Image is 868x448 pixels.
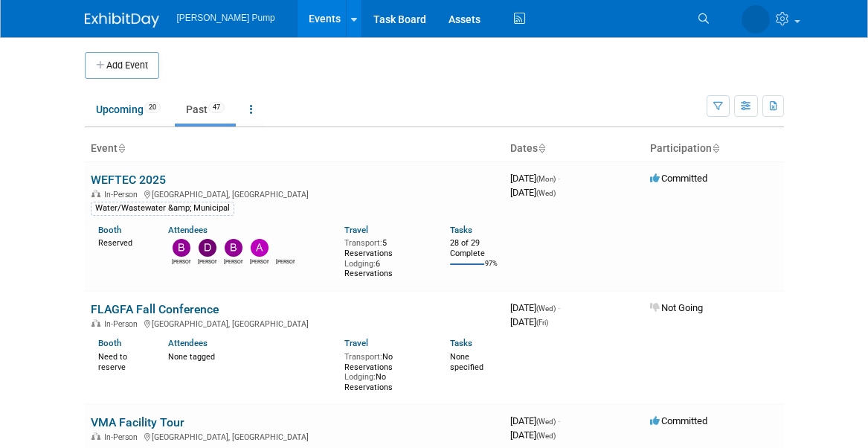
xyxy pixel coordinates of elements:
img: Allan Curry [251,239,269,257]
div: Water/Wastewater &amp; Municipal [91,202,234,215]
span: (Fri) [536,319,548,327]
a: Upcoming20 [85,95,172,124]
div: 5 Reservations 6 Reservations [344,235,428,279]
span: [DATE] [510,187,556,198]
div: None tagged [168,349,333,362]
img: ExhibitDay [85,13,159,28]
span: None specified [450,352,483,372]
span: Not Going [650,302,703,313]
span: - [558,302,560,313]
div: Need to reserve [98,349,147,372]
div: [GEOGRAPHIC_DATA], [GEOGRAPHIC_DATA] [91,317,498,329]
a: Attendees [168,338,208,348]
a: Tasks [450,338,472,348]
div: Allan Curry [250,257,269,266]
span: [DATE] [510,173,560,184]
img: In-Person Event [91,319,100,327]
span: Lodging: [344,259,376,269]
span: 47 [208,102,225,113]
span: [DATE] [510,429,556,441]
span: [PERSON_NAME] Pump [177,13,275,23]
span: Transport: [344,238,382,248]
th: Dates [504,136,644,161]
div: Reserved [98,235,147,249]
a: Tasks [450,225,472,235]
span: (Wed) [536,417,556,426]
a: Sort by Participation Type [712,142,719,154]
a: Travel [344,225,368,235]
img: Bobby Zitzka [173,239,190,257]
div: [GEOGRAPHIC_DATA], [GEOGRAPHIC_DATA] [91,188,498,199]
span: 20 [144,102,161,113]
div: Bobby Zitzka [172,257,190,266]
a: FLAGFA Fall Conference [91,302,219,316]
a: WEFTEC 2025 [91,173,166,187]
span: Transport: [344,352,382,362]
a: Attendees [168,225,208,235]
span: - [558,173,560,184]
span: In-Person [104,319,142,329]
img: In-Person Event [91,432,100,440]
span: In-Person [104,190,142,199]
a: Travel [344,338,368,348]
a: VMA Facility Tour [91,415,184,429]
span: Lodging: [344,372,376,382]
span: (Wed) [536,189,556,197]
img: Amanda Smith [277,239,295,257]
span: [DATE] [510,415,560,426]
span: (Wed) [536,304,556,313]
img: Amanda Smith [742,5,770,33]
img: In-Person Event [91,190,100,197]
img: David Perry [199,239,216,257]
a: Booth [98,225,121,235]
th: Participation [644,136,784,161]
div: Amanda Smith [276,257,295,266]
td: 97% [485,260,498,280]
span: (Wed) [536,432,556,440]
div: 28 of 29 Complete [450,238,498,258]
span: Committed [650,415,707,426]
div: Brian Lee [224,257,242,266]
a: Booth [98,338,121,348]
span: Committed [650,173,707,184]
div: [GEOGRAPHIC_DATA], [GEOGRAPHIC_DATA] [91,430,498,442]
span: [DATE] [510,302,560,313]
div: David Perry [198,257,216,266]
span: (Mon) [536,175,556,183]
th: Event [85,136,504,161]
img: Brian Lee [225,239,242,257]
button: Add Event [85,52,159,79]
div: No Reservations No Reservations [344,349,428,393]
a: Sort by Start Date [538,142,545,154]
span: - [558,415,560,426]
a: Sort by Event Name [118,142,125,154]
a: Past47 [175,95,236,124]
span: [DATE] [510,316,548,327]
span: In-Person [104,432,142,442]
